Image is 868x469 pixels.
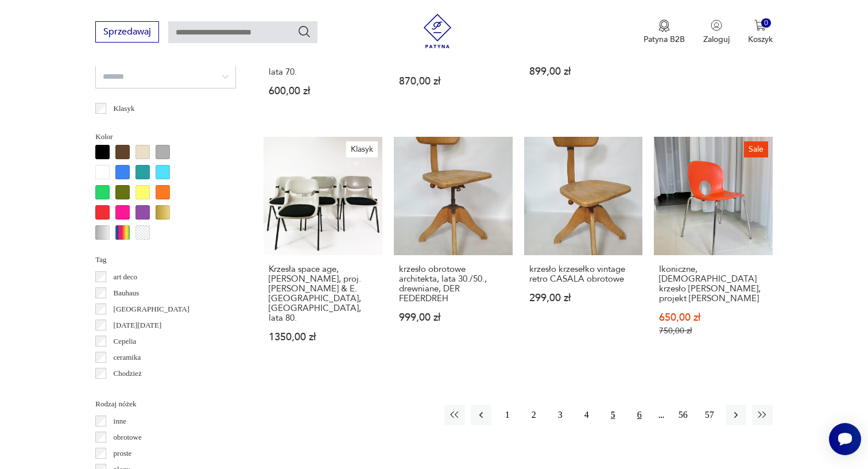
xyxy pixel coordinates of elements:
p: [GEOGRAPHIC_DATA] [114,303,190,316]
img: Ikonka użytkownika [711,20,722,31]
p: Tag [95,253,236,266]
a: SaleIkoniczne, włoskie krzesło Olivia marki Rexite, projekt Raul BarbieriIkoniczne, [DEMOGRAPHIC_... [654,137,773,365]
p: Zaloguj [703,34,730,45]
a: krzesło krzesełko vintage retro CASALA obrotowekrzesło krzesełko vintage retro CASALA obrotowe299... [524,137,643,365]
button: 6 [629,405,650,425]
a: krzesło obrotowe architekta, lata 30./50., drewniane, DER FEDERDREHkrzesło obrotowe architekta, l... [394,137,513,365]
p: 600,00 zł [269,86,377,96]
p: Klasyk [114,102,135,115]
p: Chodzież [114,367,142,380]
p: Patyna B2B [644,34,685,45]
a: Sprzedawaj [95,29,159,37]
button: 1 [497,405,518,425]
p: 899,00 zł [529,67,638,76]
img: Ikona koszyka [754,20,766,31]
p: 1350,00 zł [269,332,377,342]
a: KlasykKrzesła space age, Vitra Dorsal, proj. G.Piretti & E. Ambas, Włochy, lata 80.Krzesła space ... [263,137,382,365]
p: Kolor [95,130,236,143]
button: Szukaj [297,25,311,39]
p: 299,00 zł [529,293,638,303]
p: 999,00 zł [399,313,507,322]
div: 0 [761,18,771,28]
p: [DATE][DATE] [114,319,162,332]
button: Patyna B2B [644,20,685,45]
button: 56 [673,405,693,425]
p: Rodzaj nóżek [95,398,236,410]
p: obrotowe [114,431,142,444]
img: Ikona medalu [658,20,670,32]
button: Zaloguj [703,20,730,45]
img: Patyna - sklep z meblami i dekoracjami vintage [420,14,455,48]
h3: krzesło obrotowe architekta, lata 30./50., drewniane, DER FEDERDREH [399,264,507,303]
p: 870,00 zł [399,76,507,86]
button: 3 [550,405,571,425]
p: Bauhaus [114,287,139,299]
p: proste [114,447,132,460]
h3: Krzesła space age, [PERSON_NAME], proj. [PERSON_NAME] & E. [GEOGRAPHIC_DATA], [GEOGRAPHIC_DATA], ... [269,264,377,323]
p: Cepelia [114,335,137,348]
button: 57 [699,405,720,425]
h3: krzesło krzesełko vintage retro CASALA obrotowe [529,264,638,284]
p: Ćmielów [114,383,141,396]
button: 0Koszyk [748,20,773,45]
p: 750,00 zł [659,326,768,336]
p: 650,00 zł [659,313,768,322]
button: 4 [576,405,597,425]
button: 2 [524,405,544,425]
button: Sprzedawaj [95,21,159,43]
a: Ikona medaluPatyna B2B [644,20,685,45]
h3: Krzesło obrotowe, Wilde + Spieth, proj. [PERSON_NAME], [DEMOGRAPHIC_DATA], lata 70. [269,28,377,77]
h3: Ikoniczne, [DEMOGRAPHIC_DATA] krzesło [PERSON_NAME], projekt [PERSON_NAME] [659,264,768,303]
p: ceramika [114,351,141,364]
h3: Krzesła- fotele Mid Century, [GEOGRAPHIC_DATA], [DEMOGRAPHIC_DATA] lata 50. [399,28,507,67]
button: 5 [603,405,623,425]
p: inne [114,415,126,428]
p: 270,00 zł [659,57,768,67]
iframe: Smartsupp widget button [829,423,861,455]
p: Koszyk [748,34,773,45]
p: art deco [114,271,138,283]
